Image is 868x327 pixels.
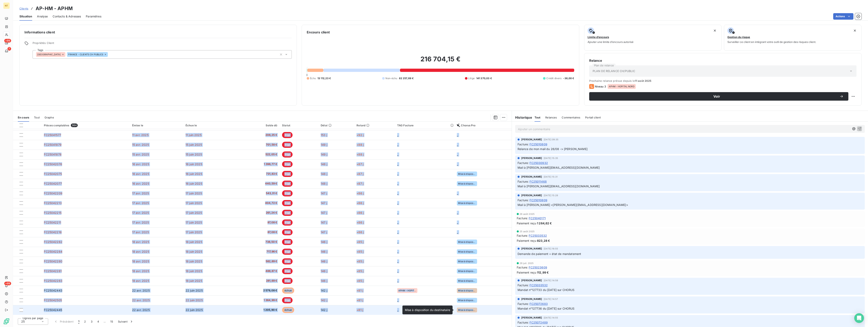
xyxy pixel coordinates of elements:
[357,298,363,302] span: +81 j
[19,14,32,18] span: Situation
[521,194,542,197] span: [PERSON_NAME]
[530,179,547,184] span: FC25011468
[593,69,635,73] span: PLAN DE RELANCE CH/PUBLIC
[458,260,476,263] span: Mise à disposition comptable
[476,77,492,80] span: 141 370,03 €
[186,172,202,176] span: 16 juin 2025
[186,269,202,273] span: 18 juin 2025
[529,233,547,238] span: FC25033532
[4,282,11,285] span: +99
[458,182,476,185] span: Mise à disposition comptable
[317,77,331,80] span: 13 112,23 €
[186,240,202,244] span: 18 juin 2025
[518,161,529,165] span: Facture :
[132,269,149,273] span: 18 avr. 2025
[357,250,363,253] span: +85 j
[544,298,558,300] span: [DATE] 14:57
[239,143,277,147] span: 701,58 €
[397,221,398,224] span: _
[282,239,293,245] span: litige
[108,53,111,56] input: Ajouter une valeur
[239,240,277,244] span: 738,50 €
[44,308,62,312] span: FC25042445
[186,192,202,195] span: 17 juin 2025
[458,280,476,282] span: Mise à disposition comptable
[321,260,327,263] span: 146 j
[520,213,535,215] span: 26 août 2025
[44,182,62,185] span: FC25042077
[457,124,509,127] div: Chorus Pro
[239,298,277,302] span: 1 364,99 €
[68,53,103,56] span: FRANCE - CLIENTS CH PUBLICS
[239,279,277,283] span: 281,69 €
[132,230,149,234] span: 17 avr. 2025
[186,230,202,234] span: 17 juin 2025
[132,133,149,137] span: 11 avr. 2025
[186,153,202,156] span: 15 juin 2025
[512,115,532,120] h6: Historique
[529,265,547,269] span: FC25023609
[546,77,561,80] span: Crédit divers
[282,181,293,187] span: litige
[321,211,327,214] span: 147 j
[239,230,277,234] span: 87,08 €
[521,316,542,320] span: [PERSON_NAME]
[357,211,364,214] span: +86 j
[101,318,108,325] span: …
[321,269,327,273] span: 146 j
[727,35,750,39] span: Gestion du risque
[321,230,327,234] span: 147 j
[282,151,293,158] span: litige
[321,192,327,195] span: 147 j
[132,192,149,195] span: 17 avr. 2025
[44,211,62,214] span: FC25042215
[44,221,61,224] span: FC25042211
[457,221,458,224] span: _
[116,317,136,326] button: Suivant
[186,221,202,224] span: 17 juin 2025
[457,153,458,156] span: _
[239,220,277,225] span: 87,08 €
[458,270,476,272] span: Mise à disposition comptable
[34,116,40,119] span: Tout
[321,162,327,166] span: 148 j
[132,124,181,127] div: Émise le
[397,230,398,234] span: _
[457,162,458,166] span: _
[282,171,293,177] span: litige
[282,268,293,274] span: litige
[397,182,398,185] span: _
[458,241,476,243] span: Mise à disposition comptable
[132,221,149,224] span: 17 avr. 2025
[397,162,398,166] span: _
[563,77,574,80] span: -36,00 €
[86,14,101,18] span: Paramètres
[537,221,552,225] span: 1 264,62 €
[397,143,398,146] span: _
[44,260,62,263] span: FC25042280
[521,297,542,301] span: [PERSON_NAME]
[282,219,293,226] span: litige
[397,211,398,214] span: _
[132,182,149,185] span: 16 avr. 2025
[186,298,203,302] span: 22 juin 2025
[357,162,363,166] span: +87 j
[282,278,293,284] span: litige
[588,35,609,39] span: Limite d’encours
[530,198,547,202] span: FC25010809
[132,211,149,214] span: 17 avr. 2025
[589,58,856,63] h6: Relance
[321,153,327,156] span: 149 j
[44,250,62,253] span: FC25042284
[458,202,476,204] span: Mise à disposition comptable
[71,124,78,127] span: 364
[357,133,364,137] span: +92 j
[458,250,476,253] span: Mise à disposition comptable
[132,260,149,263] span: 18 avr. 2025
[518,320,529,325] span: Facture :
[609,85,635,88] span: APHM - HOPITAL NORD
[18,116,29,119] span: En cours
[44,124,127,127] div: Pièces comptables
[584,25,722,51] button: Limite d’encoursAjouter une limite d’encours autorisé
[521,138,542,141] span: [PERSON_NAME]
